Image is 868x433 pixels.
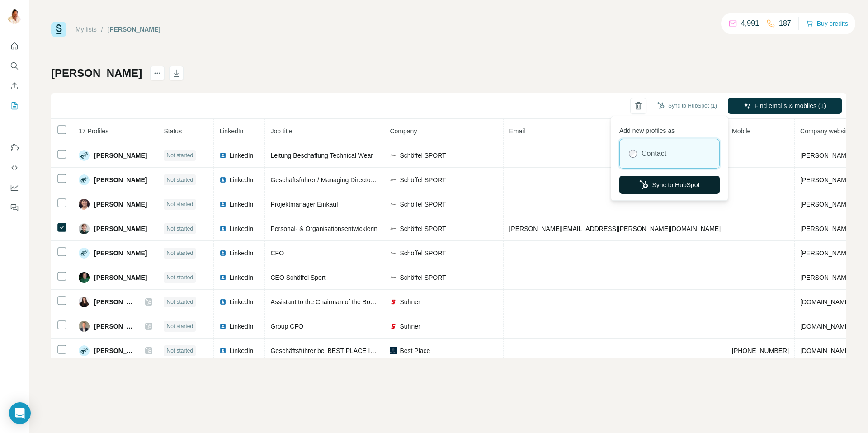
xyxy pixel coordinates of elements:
p: 4,991 [741,18,759,29]
span: [PHONE_NUMBER] [732,347,789,354]
li: / [101,25,103,34]
span: Suhner [400,297,420,306]
span: Not started [166,322,193,330]
span: CEO Schöffel Sport [270,274,325,281]
img: LinkedIn logo [219,323,226,330]
img: Surfe Logo [51,22,66,37]
button: Search [7,58,22,74]
span: Not started [166,273,193,282]
p: 187 [779,18,791,29]
span: 17 Profiles [79,127,108,135]
button: Feedback [7,199,22,216]
button: Buy credits [806,17,848,30]
span: LinkedIn [229,322,253,331]
img: LinkedIn logo [219,347,226,354]
span: Not started [166,298,193,306]
img: Avatar [79,223,90,234]
span: Not started [166,200,193,208]
span: LinkedIn [229,200,253,209]
span: [PERSON_NAME] [94,297,136,306]
span: Company [390,127,417,135]
span: Geschäftsführer bei BEST PLACE Immobilien GmbH & Co. KG - Zuhause sein in [PERSON_NAME] [PERSON_N... [270,347,607,354]
img: LinkedIn logo [219,176,226,184]
button: My lists [7,98,22,114]
span: Schöffel SPORT [400,200,446,209]
span: [PERSON_NAME] [94,175,147,184]
span: CFO [270,249,284,257]
span: Projektmanager Einkauf [270,201,338,208]
img: LinkedIn logo [219,201,226,208]
img: company-logo [390,201,397,208]
img: company-logo [390,249,397,257]
img: Avatar [79,297,90,307]
span: LinkedIn [229,346,253,355]
img: company-logo [390,152,397,159]
span: [PERSON_NAME][EMAIL_ADDRESS][PERSON_NAME][DOMAIN_NAME] [509,225,721,232]
img: company-logo [390,274,397,281]
span: [PERSON_NAME] [94,151,147,160]
span: Mobile [732,127,750,135]
img: LinkedIn logo [219,249,226,257]
img: company-logo [390,347,397,354]
img: company-logo [390,176,397,184]
span: Geschäftsführer / Managing Director Austria & [GEOGRAPHIC_DATA] [270,176,467,184]
img: LinkedIn logo [219,225,226,232]
span: Not started [166,151,193,160]
button: Sync to HubSpot [619,176,720,194]
img: Avatar [79,321,90,332]
img: Avatar [7,9,22,24]
span: Schöffel SPORT [400,224,446,233]
button: Use Surfe on LinkedIn [7,140,22,156]
img: Avatar [79,272,90,283]
img: LinkedIn logo [219,298,226,306]
span: Email [509,127,525,135]
label: Contact [642,148,666,159]
span: Company website [800,127,850,135]
span: LinkedIn [229,273,253,282]
img: company-logo [390,323,397,330]
span: Suhner [400,322,420,331]
span: [PERSON_NAME] [94,249,147,258]
span: Find emails & mobiles (1) [755,101,826,110]
span: Personal- & Organisationsentwicklerin [270,225,377,232]
img: Avatar [79,248,90,259]
img: LinkedIn logo [219,274,226,281]
span: [PERSON_NAME] [94,322,136,331]
span: Not started [166,176,193,184]
span: Best Place [400,346,430,355]
a: My lists [75,26,97,33]
button: Sync to HubSpot (1) [651,99,723,113]
span: LinkedIn [229,151,253,160]
span: Group CFO [270,323,303,330]
button: Dashboard [7,179,22,196]
img: LinkedIn logo [219,152,226,159]
span: Not started [166,249,193,257]
img: Avatar [79,174,90,185]
span: [PERSON_NAME] [94,200,147,209]
span: LinkedIn [229,297,253,306]
span: Status [164,127,182,135]
div: Open Intercom Messenger [9,402,31,424]
button: Enrich CSV [7,78,22,94]
button: actions [150,66,165,80]
span: LinkedIn [229,224,253,233]
img: company-logo [390,225,397,232]
span: LinkedIn [219,127,243,135]
img: Avatar [79,150,90,161]
span: [DOMAIN_NAME] [800,298,851,306]
span: [DOMAIN_NAME] [800,347,851,354]
span: [PERSON_NAME] [94,346,136,355]
span: Not started [166,347,193,355]
span: Assistant to the Chairman of the Board [270,298,379,306]
button: Use Surfe API [7,160,22,176]
h1: [PERSON_NAME] [51,66,142,80]
span: [DOMAIN_NAME] [800,323,851,330]
span: Leitung Beschaffung Technical Wear [270,152,373,159]
img: Avatar [79,199,90,210]
span: [PERSON_NAME] [94,224,147,233]
span: Not started [166,225,193,233]
img: company-logo [390,298,397,306]
span: LinkedIn [229,249,253,258]
button: Find emails & mobiles (1) [728,98,842,114]
button: Quick start [7,38,22,54]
